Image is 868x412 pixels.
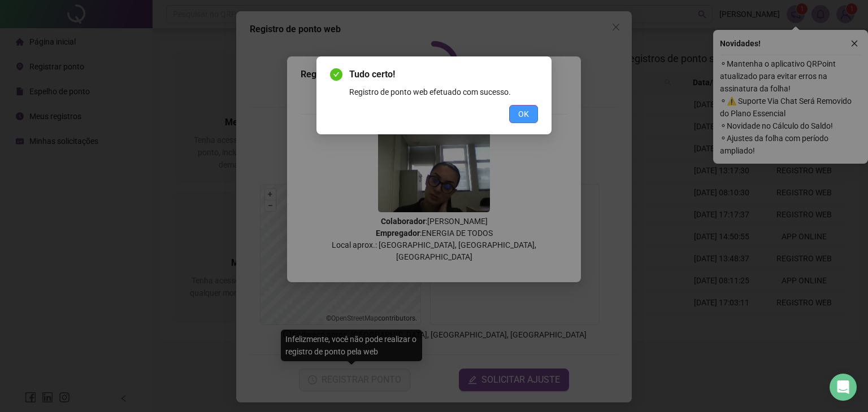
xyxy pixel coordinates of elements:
[330,68,342,81] span: check-circle
[509,105,538,123] button: OK
[830,374,857,401] div: Open Intercom Messenger
[349,86,538,98] div: Registro de ponto web efetuado com sucesso.
[349,68,538,81] span: Tudo certo!
[518,108,529,120] span: OK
